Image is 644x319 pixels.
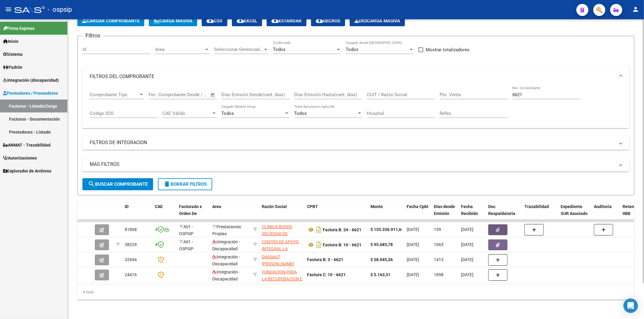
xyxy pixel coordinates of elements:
strong: $ 155.336.911,68 [370,227,404,232]
div: 4 total [77,285,634,300]
span: CSV [207,18,223,24]
button: EXCEL [232,15,262,26]
span: CAE Válido [162,111,211,116]
span: Prestadores / Proveedores [3,90,58,96]
span: ID [125,204,129,209]
input: Fecha fin [178,92,208,97]
mat-panel-title: MAS FILTROS [90,161,615,168]
mat-panel-title: FILTROS DEL COMPROBANTE [90,73,615,80]
span: [DATE] [407,257,419,262]
app-download-masive: Descarga masiva de comprobantes (adjuntos) [350,15,405,26]
button: Descarga Masiva [350,15,405,26]
span: 32694 [125,257,137,262]
div: 30716231107 [262,238,302,251]
span: Explorador de Archivos [3,168,51,174]
datatable-header-cell: CPBT [305,200,368,227]
button: Open calendar [210,92,216,99]
datatable-header-cell: Monto [368,200,404,227]
datatable-header-cell: Facturado x Orden De [177,200,210,227]
span: Integración - Discapacidad [212,270,240,281]
button: Buscar Comprobante [82,178,153,190]
span: CPBT [307,204,318,209]
strong: $ 5.163,31 [370,272,390,277]
button: Estandar [267,15,306,26]
span: - ospsip [48,3,72,16]
div: 30546173646 [262,223,302,236]
span: Gecros [316,18,340,24]
span: Todos [273,47,286,52]
span: Doc Respaldatoria [488,204,515,216]
span: Comprobante Tipo [90,92,139,97]
span: [DATE] [461,272,473,277]
span: Todos [294,111,307,116]
i: Descargar documento [315,240,323,250]
datatable-header-cell: Fecha Recibido [459,200,486,227]
mat-icon: cloud_download [316,17,323,24]
mat-icon: menu [5,6,12,13]
datatable-header-cell: Días desde Emisión [431,200,459,227]
mat-expansion-panel-header: MAS FILTROS [82,157,629,172]
span: Inicio [3,38,18,45]
input: Fecha inicio [149,92,173,97]
span: Retencion IIBB [623,204,642,216]
strong: $ 95.685,78 [370,242,393,247]
mat-expansion-panel-header: FILTROS DE INTEGRACION [82,135,629,150]
datatable-header-cell: CAE [152,200,177,227]
span: [DATE] [407,272,419,277]
span: 38329 [125,242,137,247]
span: Mostrar totalizadores [426,46,469,53]
span: A01 - OSPSIP [179,224,194,236]
mat-icon: cloud_download [237,17,244,24]
span: Días desde Emisión [434,204,455,216]
span: 1413 [434,257,444,262]
mat-expansion-panel-header: FILTROS DEL COMPROBANTE [82,67,629,86]
span: Padrón [3,64,22,71]
span: Carga Masiva [154,18,192,24]
div: Open Intercom Messenger [623,298,638,313]
span: Seleccionar Gerenciador [214,47,263,52]
span: FUNDACION PARA LA RECUPERACION E INTEGRACION DEL DISCAPACITADO MENTAL PADRE [PERSON_NAME] [262,270,302,309]
mat-icon: person [632,6,639,13]
i: Descargar documento [315,225,323,235]
datatable-header-cell: Razón Social [259,200,305,227]
button: Carga Masiva [149,15,197,26]
span: Area [155,47,204,52]
datatable-header-cell: Trazabilidad [522,200,558,227]
span: CENTRO DE APOYO INTEGRAL LA HUELLA SRL [262,239,299,258]
span: Sistema [3,51,23,58]
strong: Factura B: 10 - 6621 [323,242,361,247]
datatable-header-cell: Doc Respaldatoria [486,200,522,227]
span: Firma Express [3,25,34,32]
mat-icon: delete [163,180,171,188]
datatable-header-cell: ID [122,200,152,227]
span: Borrar Filtros [163,182,207,187]
button: Cargar Comprobante [77,15,144,26]
div: 30647034159 [262,269,302,281]
span: EXCEL [237,18,257,24]
span: Integración - Discapacidad [212,254,240,266]
mat-icon: cloud_download [207,17,214,24]
span: [DATE] [407,227,419,232]
span: Buscar Comprobante [88,182,148,187]
span: Area [212,204,221,209]
span: Expediente SUR Asociado [561,204,588,216]
span: Cargar Comprobante [82,18,139,24]
span: [DATE] [407,242,419,247]
span: Fecha Recibido [461,204,478,216]
span: Fecha Cpbt [407,204,428,209]
span: Descarga Masiva [354,18,400,24]
span: DARSAUT [PERSON_NAME] [262,254,294,266]
span: [DATE] [461,242,473,247]
span: Trazabilidad [524,204,549,209]
span: Prestaciones Propias [212,224,241,236]
span: [DATE] [461,257,473,262]
div: 27123700401 [262,254,302,266]
mat-icon: cloud_download [271,17,279,24]
span: A01 - OSPSIP [179,239,194,251]
span: 1898 [434,272,444,277]
strong: Factura C: 10 - 6621 [307,272,346,277]
span: ANMAT - Trazabilidad [3,142,50,148]
span: Facturado x Orden De [179,204,202,216]
button: CSV [202,15,227,26]
span: CLINICA BOEDO SOCIEDAD DE RESPONSABILIDAD LIMITADA [262,224,299,250]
